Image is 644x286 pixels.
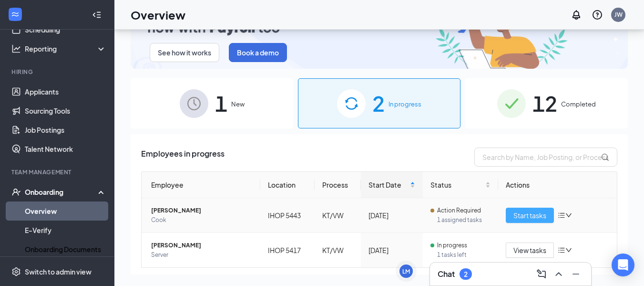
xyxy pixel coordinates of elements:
[437,250,491,260] span: 1 tasks left
[25,120,106,139] a: Job Postings
[568,266,583,282] button: Minimize
[368,245,416,255] div: [DATE]
[25,201,106,221] a: Overview
[423,172,498,198] th: Status
[513,245,546,255] span: View tasks
[315,233,361,267] td: KT/VW
[25,187,98,197] div: Onboarding
[151,215,253,225] span: Cook
[260,233,315,267] td: IHOP 5417
[513,210,546,221] span: Start tasks
[536,268,547,280] svg: ComposeMessage
[612,254,634,276] div: Open Intercom Messenger
[430,180,483,190] span: Status
[532,87,557,120] span: 12
[11,187,21,197] svg: UserCheck
[438,269,455,279] h3: Chat
[372,87,385,120] span: 2
[368,210,416,221] div: [DATE]
[229,43,287,62] button: Book a demo
[231,99,245,109] span: New
[534,266,549,282] button: ComposeMessage
[25,139,106,159] a: Talent Network
[506,208,554,223] button: Start tasks
[474,148,617,167] input: Search by Name, Job Posting, or Process
[260,172,315,198] th: Location
[150,43,219,62] button: See how it works
[315,172,361,198] th: Process
[142,172,260,198] th: Employee
[25,240,106,259] a: Onboarding Documents
[565,247,572,254] span: down
[388,99,421,109] span: In progress
[10,10,20,19] svg: WorkstreamLogo
[558,212,565,219] span: bars
[25,44,107,53] div: Reporting
[437,206,481,215] span: Action Required
[151,241,253,250] span: [PERSON_NAME]
[592,9,603,21] svg: QuestionInfo
[151,250,253,260] span: Server
[11,168,104,176] div: Team Management
[551,266,566,282] button: ChevronUp
[11,44,21,53] svg: Analysis
[437,241,467,250] span: In progress
[553,268,564,280] svg: ChevronUp
[25,82,106,101] a: Applicants
[402,267,410,275] div: LM
[437,215,491,225] span: 1 assigned tasks
[131,7,185,23] h1: Overview
[92,10,102,20] svg: Collapse
[565,212,572,219] span: down
[571,9,582,21] svg: Notifications
[215,87,227,120] span: 1
[11,267,21,276] svg: Settings
[25,101,106,120] a: Sourcing Tools
[561,99,596,109] span: Completed
[368,180,409,190] span: Start Date
[25,221,106,240] a: E-Verify
[570,268,582,280] svg: Minimize
[25,20,106,39] a: Scheduling
[558,246,565,254] span: bars
[260,198,315,233] td: IHOP 5443
[151,206,253,215] span: [PERSON_NAME]
[614,11,623,19] div: JW
[11,68,104,76] div: Hiring
[141,148,225,167] span: Employees in progress
[25,267,92,276] div: Switch to admin view
[315,198,361,233] td: KT/VW
[498,172,617,198] th: Actions
[464,270,468,278] div: 2
[506,243,554,258] button: View tasks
